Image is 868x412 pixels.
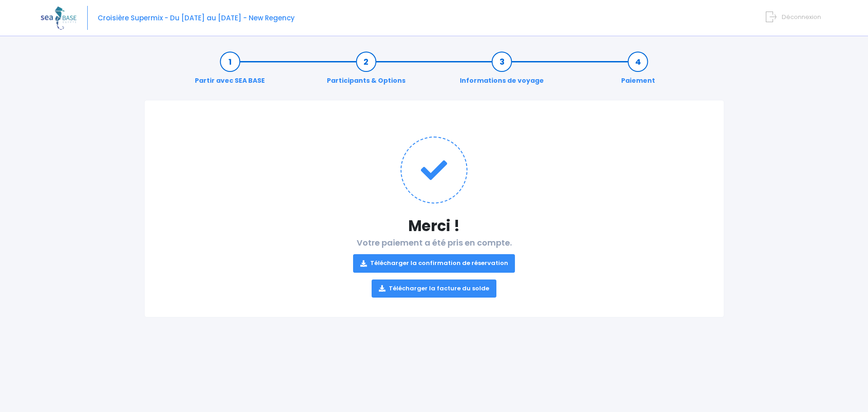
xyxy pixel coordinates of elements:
a: Télécharger la facture du solde [372,279,496,298]
span: Déconnexion [782,13,821,21]
span: Croisière Supermix - Du [DATE] au [DATE] - New Regency [98,13,295,23]
a: Participants & Options [322,57,410,85]
a: Télécharger la confirmation de réservation [353,254,515,272]
a: Partir avec SEA BASE [190,57,269,85]
h1: Merci ! [163,217,706,235]
h2: Votre paiement a été pris en compte. [163,238,706,298]
a: Informations de voyage [455,57,548,85]
a: Paiement [617,57,660,85]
